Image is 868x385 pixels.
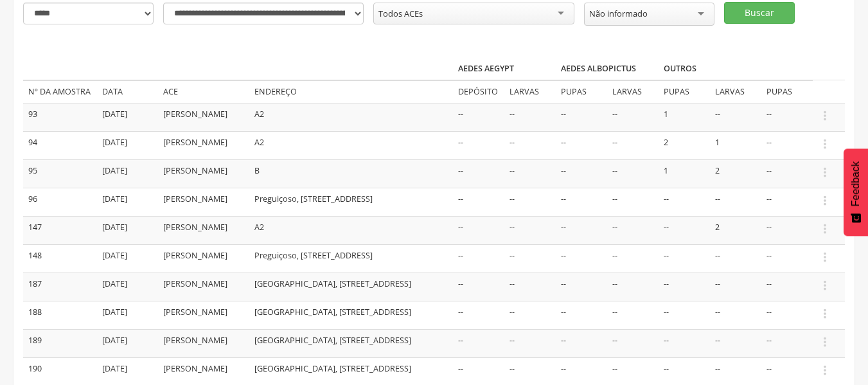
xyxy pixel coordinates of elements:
td: -- [504,159,556,188]
td: -- [659,244,710,273]
td: -- [453,216,504,244]
th: Outros [659,58,761,80]
td: A2 [249,103,453,131]
td: -- [504,216,556,244]
td: 95 [23,159,97,188]
td: -- [556,329,607,357]
td: -- [607,357,659,385]
td: -- [761,216,813,244]
td: [GEOGRAPHIC_DATA], [STREET_ADDRESS] [249,273,453,301]
i:  [818,363,832,377]
td: 96 [23,188,97,216]
td: -- [761,244,813,273]
td: -- [659,188,710,216]
td: Larvas [710,80,761,103]
td: 187 [23,273,97,301]
td: -- [504,131,556,159]
td: -- [607,301,659,329]
td: -- [556,273,607,301]
td: -- [453,301,504,329]
td: -- [453,329,504,357]
i:  [818,222,832,236]
td: [PERSON_NAME] [158,103,249,131]
td: -- [504,329,556,357]
td: [DATE] [97,273,158,301]
td: [PERSON_NAME] [158,131,249,159]
td: -- [453,188,504,216]
td: [PERSON_NAME] [158,357,249,385]
i:  [818,193,832,208]
td: [GEOGRAPHIC_DATA], [STREET_ADDRESS] [249,301,453,329]
td: [DATE] [97,244,158,273]
td: -- [556,188,607,216]
td: -- [710,188,761,216]
span: Feedback [850,161,862,206]
td: -- [556,357,607,385]
td: 190 [23,357,97,385]
td: B [249,159,453,188]
td: [DATE] [97,301,158,329]
td: -- [504,103,556,131]
td: -- [453,273,504,301]
td: [PERSON_NAME] [158,273,249,301]
td: [DATE] [97,188,158,216]
td: -- [659,329,710,357]
td: -- [607,273,659,301]
td: -- [504,357,556,385]
td: -- [607,244,659,273]
td: [DATE] [97,216,158,244]
td: 148 [23,244,97,273]
td: -- [607,159,659,188]
td: -- [607,131,659,159]
td: -- [607,103,659,131]
td: -- [453,159,504,188]
i:  [818,137,832,151]
td: -- [453,131,504,159]
td: 93 [23,103,97,131]
td: [DATE] [97,329,158,357]
td: -- [607,188,659,216]
td: [PERSON_NAME] [158,329,249,357]
td: -- [761,103,813,131]
td: -- [761,329,813,357]
i:  [818,278,832,292]
td: [DATE] [97,159,158,188]
td: 2 [659,131,710,159]
td: -- [659,301,710,329]
td: -- [710,244,761,273]
td: -- [710,357,761,385]
td: 188 [23,301,97,329]
td: -- [659,357,710,385]
button: Buscar [724,2,795,24]
td: -- [504,273,556,301]
td: [PERSON_NAME] [158,216,249,244]
td: [DATE] [97,357,158,385]
td: -- [453,103,504,131]
td: [DATE] [97,131,158,159]
td: 1 [659,159,710,188]
td: -- [556,159,607,188]
td: Pupas [556,80,607,103]
button: Feedback - Mostrar pesquisa [844,148,868,236]
td: -- [710,273,761,301]
td: 94 [23,131,97,159]
i:  [818,109,832,123]
td: -- [556,244,607,273]
td: -- [761,357,813,385]
td: [PERSON_NAME] [158,301,249,329]
td: [GEOGRAPHIC_DATA], [STREET_ADDRESS] [249,357,453,385]
td: 2 [710,159,761,188]
td: 1 [710,131,761,159]
td: -- [761,188,813,216]
td: -- [710,329,761,357]
td: Nº da amostra [23,80,97,103]
td: -- [556,131,607,159]
td: -- [659,273,710,301]
td: -- [556,301,607,329]
td: -- [761,159,813,188]
td: Pupas [761,80,813,103]
td: Larvas [607,80,659,103]
td: -- [607,216,659,244]
td: 147 [23,216,97,244]
td: [GEOGRAPHIC_DATA], [STREET_ADDRESS] [249,329,453,357]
